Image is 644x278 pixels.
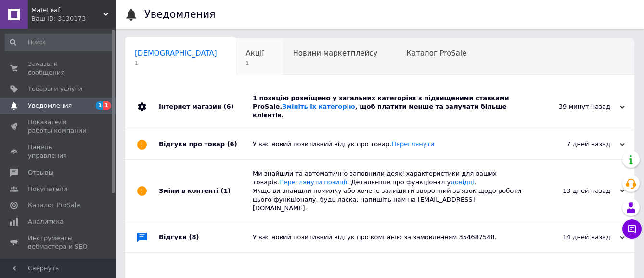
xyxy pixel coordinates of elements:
div: У вас новий позитивний відгук про компанію за замовленням 354687548. [253,233,528,241]
span: Уведомления [28,101,72,110]
span: Товары и услуги [28,85,82,93]
div: 7 дней назад [528,140,625,149]
span: Показатели работы компании [28,118,89,135]
span: Каталог ProSale [406,49,466,58]
div: Зміни в контенті [159,160,253,223]
span: Панель управления [28,143,89,160]
h1: Уведомления [144,9,216,20]
a: довідці [451,178,475,186]
span: Покупатели [28,185,67,193]
span: 1 [135,60,217,67]
span: (1) [220,187,231,194]
span: (6) [223,103,233,110]
div: Інтернет магазин [159,84,253,130]
span: 1 [96,101,103,110]
div: У вас новий позитивний відгук про товар. [253,140,528,149]
div: 13 дней назад [528,187,625,195]
div: Відгуки [159,223,253,252]
span: 1 [103,101,111,110]
input: Поиск [5,34,114,51]
button: Чат с покупателем [622,219,642,239]
div: 14 дней назад [528,233,625,241]
div: 1 позицію розміщено у загальних категоріях з підвищеними ставками ProSale. , щоб платити менше та... [253,94,528,120]
span: Заказы и сообщения [28,60,89,77]
span: Каталог ProSale [28,201,80,210]
div: Ми знайшли та автоматично заповнили деякі характеристики для ваших товарів. . Детальніше про функ... [253,169,528,213]
div: Ваш ID: 3130173 [31,14,116,23]
span: (8) [189,233,199,240]
a: Переглянути позиції [279,178,347,186]
a: Переглянути [391,140,434,148]
span: Инструменты вебмастера и SEO [28,234,89,251]
a: Змініть їх категорію [282,103,355,110]
span: Аналитика [28,217,64,226]
span: Новини маркетплейсу [293,49,377,58]
span: Акції [246,49,264,58]
span: 1 [246,60,264,67]
div: Відгуки про товар [159,130,253,159]
span: (6) [227,140,237,148]
span: MateLeaf [31,6,103,14]
span: [DEMOGRAPHIC_DATA] [135,49,217,58]
span: Отзывы [28,168,53,177]
div: 39 минут назад [528,102,625,111]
